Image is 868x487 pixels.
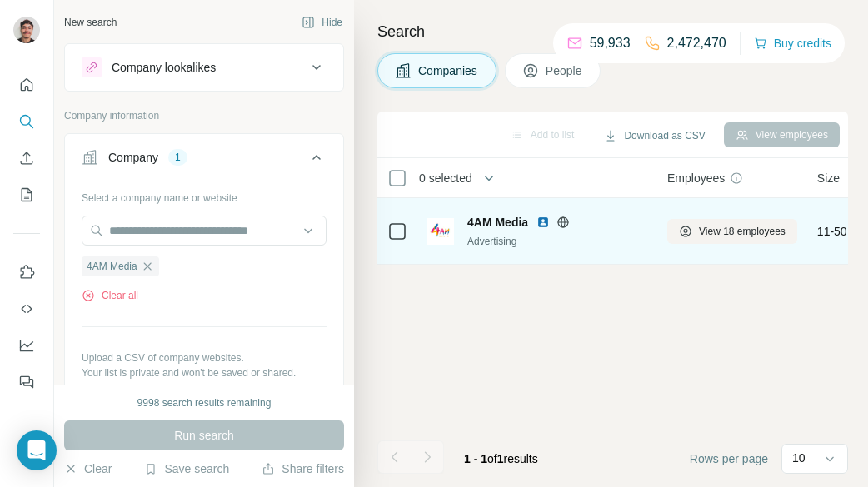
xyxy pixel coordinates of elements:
[108,149,158,166] div: Company
[13,294,40,324] button: Use Surfe API
[64,108,344,123] p: Company information
[65,47,343,87] button: Company lookalikes
[17,430,57,470] div: Open Intercom Messenger
[419,170,472,186] span: 0 selected
[667,33,726,53] p: 2,472,470
[817,170,840,186] span: Size
[497,452,504,465] span: 1
[82,288,138,303] button: Clear all
[13,257,40,287] button: Use Surfe on LinkedIn
[667,219,797,244] button: View 18 employees
[13,70,40,100] button: Quick start
[690,450,768,467] span: Rows per page
[82,350,327,365] p: Upload a CSV of company websites.
[590,33,631,53] p: 59,933
[65,137,343,184] button: Company1
[168,150,187,165] div: 1
[13,17,40,43] img: Avatar
[487,452,497,465] span: of
[64,15,117,30] div: New search
[13,143,40,173] button: Enrich CSV
[262,460,344,477] button: Share filters
[792,450,806,466] p: 10
[754,32,831,55] button: Buy credits
[82,184,327,206] div: Select a company name or website
[13,180,40,210] button: My lists
[699,224,786,239] span: View 18 employees
[87,259,137,274] span: 4AM Media
[536,216,550,229] img: LinkedIn logo
[427,218,454,245] img: Logo of 4AM Media
[82,365,327,380] p: Your list is private and won't be saved or shared.
[112,59,216,76] div: Company lookalikes
[64,460,112,477] button: Clear
[464,452,538,465] span: results
[667,170,725,186] span: Employees
[13,330,40,360] button: Dashboard
[467,214,528,231] span: 4AM Media
[817,223,847,240] span: 11-50
[464,452,487,465] span: 1 - 1
[592,123,716,148] button: Download as CSV
[377,20,848,43] h4: Search
[13,107,40,137] button: Search
[418,62,479,79] span: Companies
[467,234,647,249] div: Advertising
[13,367,40,397] button: Feedback
[144,460,229,477] button: Save search
[546,62,584,79] span: People
[290,10,354,35] button: Hide
[137,395,272,410] div: 9998 search results remaining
